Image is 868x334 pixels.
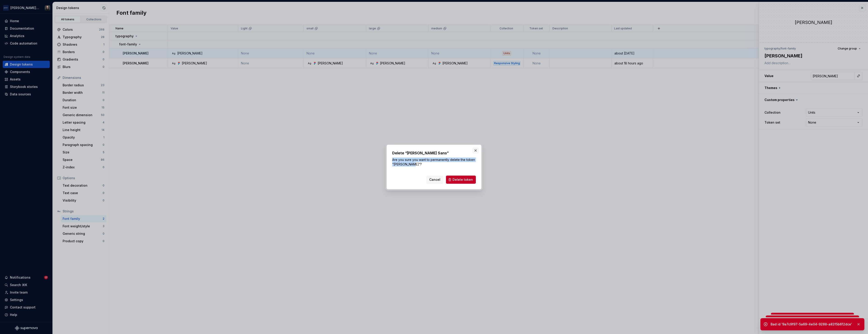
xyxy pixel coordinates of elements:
button: Cancel [426,176,443,184]
span: Delete token [453,177,473,182]
span: Cancel [429,177,440,182]
button: Delete token [446,176,476,184]
h2: Delete “[PERSON_NAME] Sans” [392,150,476,156]
p: Are you sure you want to permanently delete the token “[PERSON_NAME]”? [392,158,476,167]
div: Bad id '9a7c9f97-5a69-4e04-9288-a82f5b612dce' [771,322,853,327]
